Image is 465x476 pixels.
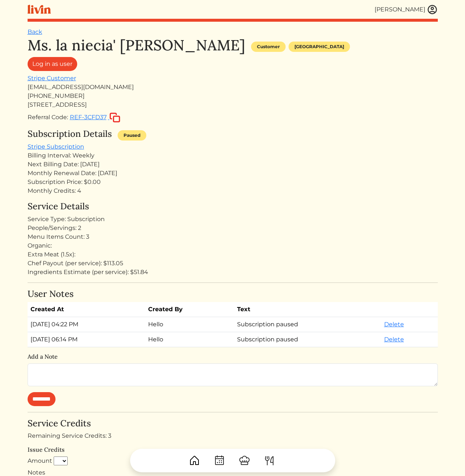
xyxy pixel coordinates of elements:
div: Customer [251,42,286,52]
span: REF-3CFD37 [70,114,107,121]
div: Menu Items Count: 3 [28,232,438,241]
div: Billing Interval: Weekly [28,151,438,160]
td: Subscription paused [234,317,381,332]
td: Subscription paused [234,332,381,347]
td: Hello [145,332,234,347]
div: Ingredients Estimate (per service): $51.84 [28,268,438,277]
div: Next Billing Date: [DATE] [28,160,438,169]
h4: Service Details [28,201,438,212]
div: Organic: [28,241,438,250]
img: copy-c88c4d5ff2289bbd861d3078f624592c1430c12286b036973db34a3c10e19d95.svg [110,113,120,122]
td: [DATE] 06:14 PM [28,332,146,347]
th: Created At [28,302,146,317]
a: Stripe Subscription [28,143,84,150]
span: Referral Code: [28,114,68,121]
div: Paused [118,130,146,141]
a: Back [28,28,42,35]
div: [STREET_ADDRESS] [28,100,438,109]
td: [DATE] 04:22 PM [28,317,146,332]
h6: Add a Note [28,353,438,360]
h4: Subscription Details [28,129,112,139]
a: Delete [384,336,404,343]
div: Monthly Credits: 4 [28,187,438,195]
img: CalendarDots-5bcf9d9080389f2a281d69619e1c85352834be518fbc73d9501aef674afc0d57.svg [214,455,225,466]
button: REF-3CFD37 [69,112,121,123]
div: [PHONE_NUMBER] [28,92,438,100]
td: Hello [145,317,234,332]
a: Stripe Customer [28,75,76,82]
th: Created By [145,302,234,317]
div: [PERSON_NAME] [375,5,425,14]
div: Service Type: Subscription [28,215,438,224]
div: Remaining Service Credits: 3 [28,431,438,440]
div: Extra Meat (1.5x): [28,250,438,259]
div: Monthly Renewal Date: [DATE] [28,169,438,178]
img: ForkKnife-55491504ffdb50bab0c1e09e7649658475375261d09fd45db06cec23bce548bf.svg [264,455,275,466]
img: House-9bf13187bcbb5817f509fe5e7408150f90897510c4275e13d0d5fca38e0b5951.svg [189,455,200,466]
h4: Service Credits [28,418,438,429]
a: Delete [384,321,404,328]
th: Text [234,302,381,317]
div: Chef Payout (per service): $113.05 [28,259,438,268]
img: livin-logo-a0d97d1a881af30f6274990eb6222085a2533c92bbd1e4f22c21b4f0d0e3210c.svg [28,5,51,14]
h1: Ms. la niecia' [PERSON_NAME] [28,36,245,54]
a: Log in as user [28,57,77,71]
div: People/Servings: 2 [28,224,438,232]
h4: User Notes [28,289,438,299]
img: user_account-e6e16d2ec92f44fc35f99ef0dc9cddf60790bfa021a6ecb1c896eb5d2907b31c.svg [427,4,438,15]
div: [EMAIL_ADDRESS][DOMAIN_NAME] [28,83,438,92]
img: ChefHat-a374fb509e4f37eb0702ca99f5f64f3b6956810f32a249b33092029f8484b388.svg [239,455,250,466]
div: [GEOGRAPHIC_DATA] [289,42,350,52]
div: Subscription Price: $0.00 [28,178,438,187]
